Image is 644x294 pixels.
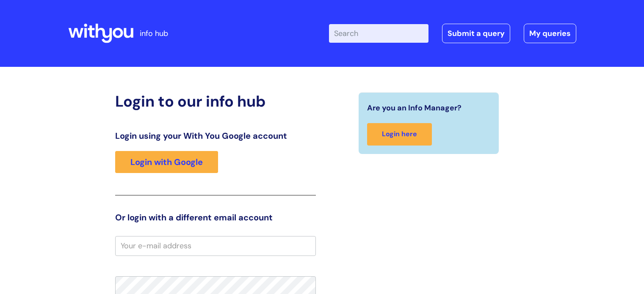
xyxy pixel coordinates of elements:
[115,151,218,173] a: Login with Google
[115,236,316,256] input: Your e-mail address
[524,24,576,43] a: My queries
[367,101,462,115] span: Are you an Info Manager?
[329,24,428,43] input: Search
[442,24,510,43] a: Submit a query
[367,123,432,146] a: Login here
[115,212,316,223] h3: Or login with a different email account
[140,27,168,40] p: info hub
[115,92,316,110] h2: Login to our info hub
[115,131,316,141] h3: Login using your With You Google account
